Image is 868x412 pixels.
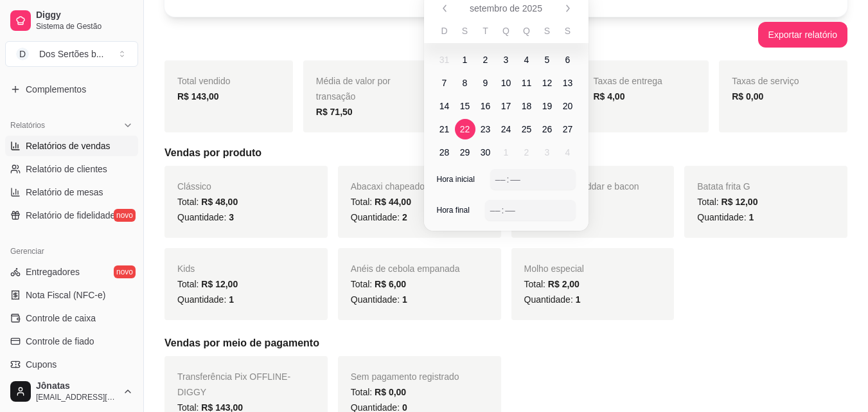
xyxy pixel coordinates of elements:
span: Quantidade: [697,212,754,222]
span: sábado, 13 de setembro de 2025 [558,73,578,93]
span: terça-feira, 30 de setembro de 2025 [475,142,496,163]
span: Relatório de mesas [26,186,103,199]
div: hora, [489,204,502,217]
span: 31 [439,53,450,66]
span: segunda-feira, 22 de setembro de 2025 selecionado [455,119,475,139]
span: Quantidade: [177,294,234,305]
span: Total: [351,387,406,397]
div: Gerenciar [5,241,138,262]
span: Taxas de entrega [593,76,662,86]
span: [EMAIL_ADDRESS][DOMAIN_NAME] [36,392,118,402]
span: Anéis de cebola empanada [351,264,460,274]
span: quinta-feira, 25 de setembro de 2025 [517,119,537,139]
span: Hoje, domingo, 28 de setembro de 2025 [434,142,455,163]
span: 2 [524,146,529,159]
span: 1 [576,294,581,305]
span: Transferência Pix OFFLINE - DIGGY [177,372,290,397]
div: Dos Sertões b ... [39,48,103,60]
span: 13 [563,76,573,89]
span: D [441,24,447,37]
span: 9 [483,76,488,89]
span: quarta-feira, 17 de setembro de 2025 [496,96,517,116]
span: 8 [463,76,468,89]
span: 2 [483,53,488,66]
span: 12 [542,76,553,89]
span: Taxas de serviço [732,76,799,86]
span: 30 [481,146,491,159]
span: 11 [522,76,532,89]
span: 29 [460,146,470,159]
span: Molho especial [524,264,584,274]
span: 27 [563,123,573,136]
span: 15 [460,100,470,112]
span: Complementos [26,83,86,96]
span: 14 [439,100,450,112]
span: 3 [229,212,234,222]
span: setembro de 2025 [470,2,542,15]
span: sábado, 4 de outubro de 2025 [558,142,578,163]
span: Kids [177,264,195,274]
span: sexta-feira, 5 de setembro de 2025 [537,49,558,70]
span: 23 [481,123,491,136]
span: Total: [177,197,238,207]
span: 28 [439,146,450,159]
span: Quantidade: [177,212,234,222]
span: sábado, 6 de setembro de 2025 [558,49,578,70]
strong: R$ 4,00 [593,91,624,102]
span: Total: [697,197,757,207]
span: R$ 44,00 [375,197,411,207]
div: hora, [494,173,507,186]
span: Abacaxi chapeado [351,181,425,192]
span: 21 [439,123,450,136]
span: Q [523,24,530,37]
span: domingo, 7 de setembro de 2025 [434,73,455,93]
span: 1 [504,146,509,159]
span: quarta-feira, 24 de setembro de 2025 [496,119,517,139]
span: terça-feira, 2 de setembro de 2025 [475,49,496,70]
span: S [565,24,571,37]
span: 16 [481,100,491,112]
div: : [500,204,505,217]
span: 17 [501,100,511,112]
span: 22 [460,123,470,136]
span: Entregadores [26,265,80,278]
strong: R$ 0,00 [732,91,763,102]
span: sábado, 27 de setembro de 2025 [558,119,578,139]
span: R$ 12,00 [722,197,758,207]
span: Batata frita G [697,181,750,192]
span: domingo, 31 de agosto de 2025 [434,49,455,70]
span: segunda-feira, 8 de setembro de 2025 [455,73,475,93]
span: Diggy [36,10,133,21]
strong: R$ 143,00 [177,91,219,102]
span: sexta-feira, 19 de setembro de 2025 [537,96,558,116]
span: terça-feira, 16 de setembro de 2025 [475,96,496,116]
span: 4 [524,53,529,66]
span: sexta-feira, 3 de outubro de 2025 [537,142,558,163]
span: Relatórios [10,120,45,130]
span: Jônatas [36,381,118,392]
span: Média de valor por transação [316,76,391,102]
span: 5 [545,53,550,66]
span: 1 [229,294,234,305]
span: 4 [565,146,571,159]
span: Q [502,24,509,37]
span: 18 [522,100,532,112]
span: Controle de fiado [26,335,94,348]
span: quarta-feira, 3 de setembro de 2025 [496,49,517,70]
span: segunda-feira, 15 de setembro de 2025 [455,96,475,116]
span: quinta-feira, 4 de setembro de 2025 [517,49,537,70]
span: R$ 2,00 [548,279,580,289]
span: 7 [442,76,447,89]
span: Relatório de clientes [26,163,107,175]
div: minuto, [504,204,517,217]
span: Total vendido [177,76,231,86]
span: Hora inicial [437,174,475,184]
span: quarta-feira, 10 de setembro de 2025 [496,73,517,93]
div: : [505,173,510,186]
h5: Vendas por produto [164,145,847,161]
span: Total: [524,279,580,289]
span: S [462,24,468,37]
span: sexta-feira, 12 de setembro de 2025 [537,73,558,93]
span: Relatório de fidelidade [26,209,115,222]
span: 1 [402,294,407,305]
